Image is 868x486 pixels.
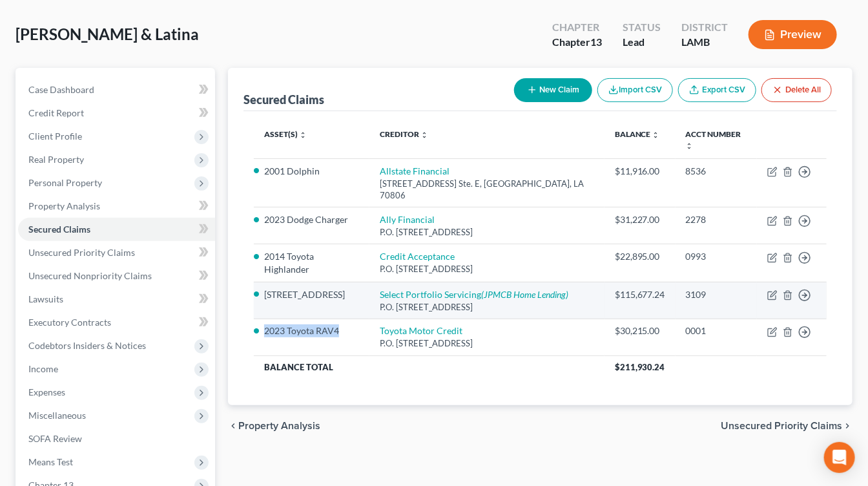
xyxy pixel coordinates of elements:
a: Unsecured Priority Claims [18,241,215,264]
span: Property Analysis [28,200,100,211]
span: Income [28,363,58,374]
div: Secured Claims [243,92,324,107]
i: unfold_more [652,131,660,139]
a: Ally Financial [380,214,435,225]
a: Property Analysis [18,195,215,218]
i: unfold_more [420,131,428,139]
span: SOFA Review [28,433,82,444]
a: Case Dashboard [18,78,215,101]
span: $211,930.24 [615,362,665,372]
div: $30,215.00 [615,324,665,337]
div: Status [623,20,661,35]
span: Credit Report [28,107,84,118]
span: Unsecured Nonpriority Claims [28,270,152,281]
i: unfold_more [299,131,307,139]
a: Secured Claims [18,218,215,241]
div: $22,895.00 [615,250,665,263]
div: 3109 [686,288,747,301]
span: Unsecured Priority Claims [721,421,842,431]
div: District [681,20,728,35]
a: Acct Number unfold_more [686,129,741,150]
a: Unsecured Nonpriority Claims [18,264,215,288]
a: Lawsuits [18,288,215,311]
div: P.O. [STREET_ADDRESS] [380,263,594,275]
span: Executory Contracts [28,317,111,328]
span: Real Property [28,154,84,165]
div: LAMB [681,35,728,50]
button: Import CSV [597,78,673,102]
i: unfold_more [686,142,694,150]
span: Miscellaneous [28,410,86,421]
div: 0001 [686,324,747,337]
div: Chapter [552,35,602,50]
div: Chapter [552,20,602,35]
div: $115,677.24 [615,288,665,301]
span: Personal Property [28,177,102,188]
button: Preview [749,20,837,49]
i: (JPMCB Home Lending) [481,289,568,300]
span: Secured Claims [28,224,90,235]
i: chevron_right [842,421,852,431]
a: Asset(s) unfold_more [264,129,307,139]
span: [PERSON_NAME] & Latina [15,25,199,43]
div: 2278 [686,213,747,226]
span: Unsecured Priority Claims [28,247,135,258]
li: 2001 Dolphin [264,165,359,178]
span: Means Test [28,456,73,467]
div: Open Intercom Messenger [824,442,855,473]
div: P.O. [STREET_ADDRESS] [380,337,594,350]
a: Select Portfolio Servicing(JPMCB Home Lending) [380,289,568,300]
div: P.O. [STREET_ADDRESS] [380,301,594,313]
li: [STREET_ADDRESS] [264,288,359,301]
button: Unsecured Priority Claims chevron_right [721,421,852,431]
div: P.O. [STREET_ADDRESS] [380,226,594,238]
a: Credit Report [18,101,215,125]
a: Executory Contracts [18,311,215,334]
span: 13 [590,36,602,48]
span: Case Dashboard [28,84,94,95]
div: $31,227.00 [615,213,665,226]
a: SOFA Review [18,427,215,450]
li: 2023 Dodge Charger [264,213,359,226]
span: Lawsuits [28,293,63,304]
div: [STREET_ADDRESS] Ste. E, [GEOGRAPHIC_DATA], LA 70806 [380,178,594,202]
a: Toyota Motor Credit [380,325,462,336]
button: New Claim [514,78,592,102]
li: 2014 Toyota Highlander [264,250,359,276]
a: Export CSV [678,78,756,102]
i: chevron_left [228,421,238,431]
button: Delete All [761,78,832,102]
th: Balance Total [254,355,604,379]
span: Client Profile [28,131,82,142]
span: Expenses [28,386,65,397]
li: 2023 Toyota RAV4 [264,324,359,337]
a: Balance unfold_more [615,129,660,139]
div: 8536 [686,165,747,178]
div: $11,916.00 [615,165,665,178]
a: Allstate Financial [380,165,449,176]
div: 0993 [686,250,747,263]
a: Credit Acceptance [380,251,455,262]
a: Creditor unfold_more [380,129,428,139]
span: Property Analysis [238,421,320,431]
div: Lead [623,35,661,50]
button: chevron_left Property Analysis [228,421,320,431]
span: Codebtors Insiders & Notices [28,340,146,351]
